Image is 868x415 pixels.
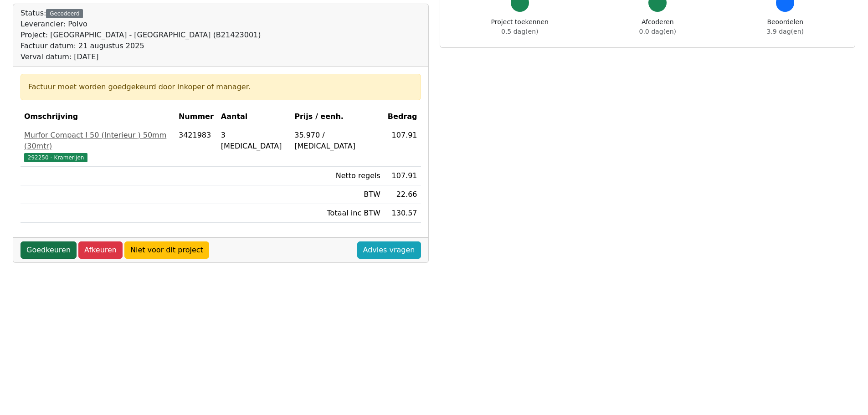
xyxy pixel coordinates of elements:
td: 130.57 [384,204,421,223]
div: Beoordelen [767,17,804,36]
div: Murfor Compact I 50 (Interieur ) 50mm (30mtr) [24,130,171,152]
span: 0.5 dag(en) [501,28,538,35]
div: 3 [MEDICAL_DATA] [221,130,287,152]
div: Project toekennen [491,17,549,36]
td: 107.91 [384,126,421,167]
td: 107.91 [384,167,421,185]
a: Afkeuren [78,241,123,259]
div: Project: [GEOGRAPHIC_DATA] - [GEOGRAPHIC_DATA] (B21423001) [21,30,261,41]
th: Omschrijving [21,108,175,126]
a: Murfor Compact I 50 (Interieur ) 50mm (30mtr)292250 - Kramerijen [24,130,171,163]
td: 3421983 [175,126,217,167]
th: Aantal [217,108,291,126]
div: Factuur moet worden goedgekeurd door inkoper of manager. [28,82,413,92]
span: 3.9 dag(en) [767,28,804,35]
a: Advies vragen [357,241,421,259]
div: Status: [21,8,261,62]
div: Leverancier: Polvo [21,19,261,30]
td: Totaal inc BTW [291,204,384,223]
td: BTW [291,185,384,204]
a: Goedkeuren [21,241,77,259]
div: Verval datum: [DATE] [21,51,261,62]
a: Niet voor dit project [124,241,209,259]
td: 22.66 [384,185,421,204]
span: 0.0 dag(en) [639,28,676,35]
span: 292250 - Kramerijen [24,153,87,162]
div: Factuur datum: 21 augustus 2025 [21,41,261,51]
th: Bedrag [384,108,421,126]
th: Nummer [175,108,217,126]
div: Afcoderen [639,17,676,36]
div: Gecodeerd [46,9,83,18]
td: Netto regels [291,167,384,185]
div: 35.970 / [MEDICAL_DATA] [294,130,380,152]
th: Prijs / eenh. [291,108,384,126]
